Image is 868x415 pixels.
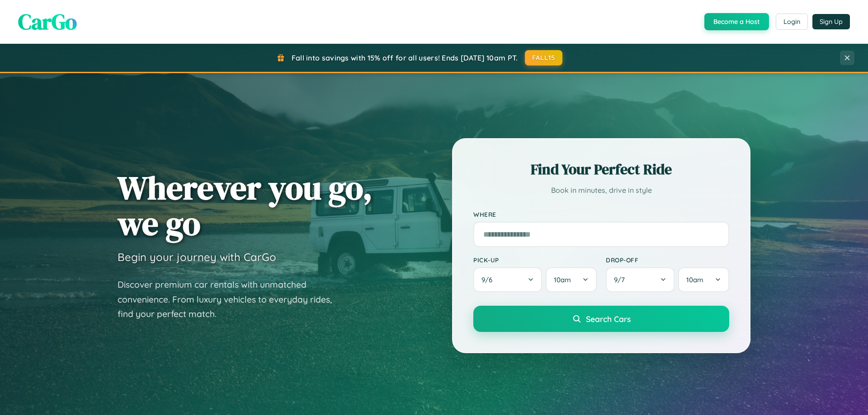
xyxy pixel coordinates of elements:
[473,159,729,179] h2: Find Your Perfect Ride
[606,267,675,292] button: 9/7
[586,314,631,324] span: Search Cars
[292,53,518,62] span: Fall into savings with 15% off for all users! Ends [DATE] 10am PT.
[614,275,629,284] span: 9 / 7
[525,50,563,65] button: FALL15
[118,277,344,322] p: Discover premium car rentals with unmatched convenience. From luxury vehicles to everyday rides, ...
[473,267,542,292] button: 9/6
[473,210,729,218] label: Where
[812,14,850,29] button: Sign Up
[554,275,571,284] span: 10am
[704,13,769,30] button: Become a Host
[546,267,597,292] button: 10am
[776,14,808,30] button: Login
[473,184,729,197] p: Book in minutes, drive in style
[18,7,77,37] span: CarGo
[118,170,373,241] h1: Wherever you go, we go
[118,250,276,264] h3: Begin your journey with CarGo
[686,275,703,284] span: 10am
[481,275,497,284] span: 9 / 6
[473,256,597,264] label: Pick-up
[473,306,729,332] button: Search Cars
[606,256,729,264] label: Drop-off
[678,267,729,292] button: 10am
